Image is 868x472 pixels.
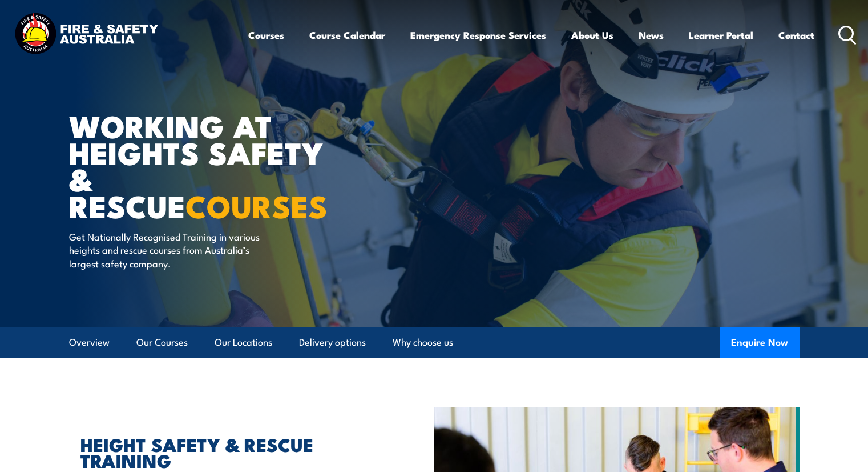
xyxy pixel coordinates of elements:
a: Emergency Response Services [410,20,546,50]
a: Courses [248,20,284,50]
a: Why choose us [393,327,453,358]
a: News [639,20,664,50]
p: Get Nationally Recognised Training in various heights and rescue courses from Australia’s largest... [69,230,277,270]
strong: COURSES [185,181,328,229]
h2: HEIGHT SAFETY & RESCUE TRAINING [80,436,382,468]
a: Our Locations [215,327,272,358]
a: Delivery options [299,327,366,358]
a: Our Courses [136,327,188,358]
h1: WORKING AT HEIGHTS SAFETY & RESCUE [69,112,351,219]
a: Contact [778,20,814,50]
button: Enquire Now [720,327,800,358]
a: About Us [571,20,613,50]
a: Course Calendar [309,20,385,50]
a: Overview [69,327,110,358]
a: Learner Portal [689,20,753,50]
